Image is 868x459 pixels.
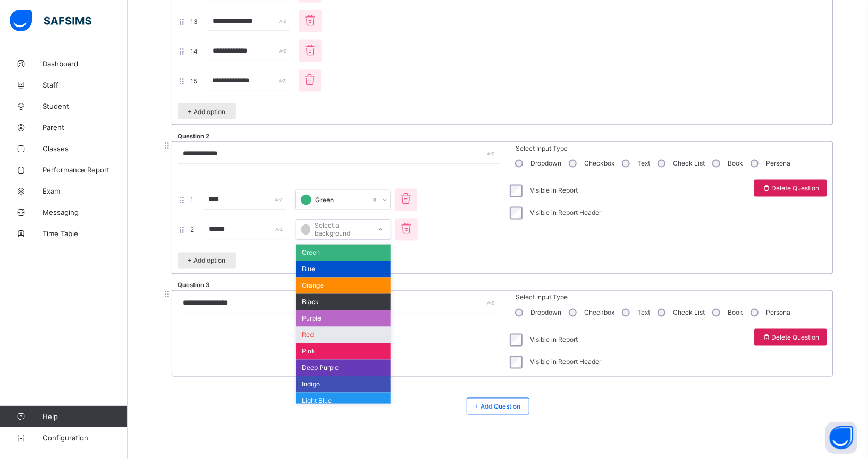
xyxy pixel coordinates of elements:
[296,376,391,393] div: Indigo
[296,343,391,360] div: Pink
[296,360,391,376] div: Deep Purple
[766,160,790,168] label: Persona
[186,257,228,265] span: + Add option
[637,309,650,317] label: Text
[43,59,128,68] span: Dashboard
[301,195,371,205] div: Green
[825,422,857,454] button: Open asap
[178,188,417,212] span: 1
[301,220,369,240] div: Select a background
[178,188,500,212] div: 1Green
[673,160,705,168] label: Check List
[637,160,650,168] label: Text
[178,68,321,93] span: 15
[728,160,743,168] label: Book
[530,309,561,317] label: Dropdown
[178,68,500,93] div: 15
[766,309,790,317] label: Persona
[178,282,209,289] label: Question 3
[762,334,819,342] span: Delete Question
[530,160,561,168] label: Dropdown
[43,434,127,442] span: Configuration
[762,185,819,193] span: Delete Question
[178,218,500,242] div: 2Select a backgroundGreenBlueOrangeBlackPurpleRedPinkDeep PurpleIndigoLight BlueCyanTealGreenLigh...
[584,309,614,317] label: Checkbox
[296,393,391,409] div: Light Blue
[178,218,418,242] span: 2
[43,229,128,238] span: Time Table
[43,123,128,132] span: Parent
[296,327,391,343] div: Red
[178,9,500,33] div: 13
[43,208,128,216] span: Messaging
[163,141,833,285] div: Question 2Select Input TypeDropdownCheckboxTextCheck ListBookPersona1Green 2Select a backgroundGr...
[178,9,322,33] span: 13
[530,187,578,195] label: Visible in Report
[43,81,128,89] span: Staff
[475,403,521,411] span: + Add Question
[530,209,601,217] label: Visible in Report Header
[296,294,391,310] div: Black
[178,39,500,63] div: 14
[516,144,822,152] span: Select Input Type
[296,310,391,327] div: Purple
[296,278,391,294] div: Orange
[516,293,822,301] span: Select Input Type
[296,245,391,261] div: Green
[530,336,578,344] label: Visible in Report
[43,102,128,110] span: Student
[584,160,614,168] label: Checkbox
[178,39,322,63] span: 14
[43,412,127,421] span: Help
[186,108,228,116] span: + Add option
[43,144,128,153] span: Classes
[530,358,601,366] label: Visible in Report Header
[163,290,833,387] div: Question 3Select Input TypeDropdownCheckboxTextCheck ListBookPersonaVisible in ReportVisible in R...
[43,166,128,174] span: Performance Report
[10,10,91,32] img: safsims
[178,133,209,140] label: Question 2
[673,309,705,317] label: Check List
[296,261,391,278] div: Blue
[43,187,128,195] span: Exam
[728,309,743,317] label: Book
